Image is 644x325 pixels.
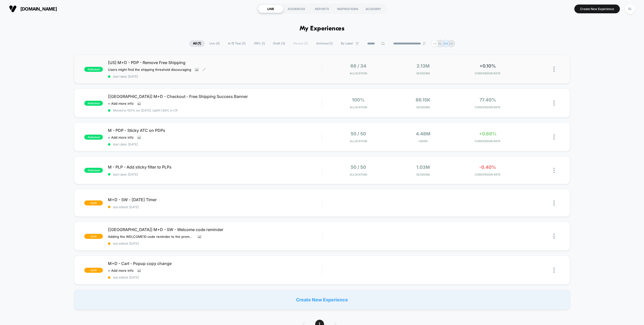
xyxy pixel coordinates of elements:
span: start date: [DATE] [108,142,322,146]
span: CONVERSION RATE [457,173,519,176]
span: 86.15k [416,97,430,102]
span: start date: [DATE] [108,173,322,176]
span: published [84,135,103,140]
span: CONVERSION RATE [457,105,519,109]
p: RL [438,42,442,45]
img: close [553,134,555,140]
span: +0.89% [479,131,497,136]
span: + Add more info [108,135,134,139]
span: Allocation [350,139,367,143]
span: 2.13M [417,63,430,69]
span: M+D - Cart - Popup copy change [108,261,322,266]
span: + Add more info [108,101,134,105]
span: Moved to 100% on: [DATE] . Uplift: 1.83% in CR [113,109,178,112]
span: start date: [DATE] [108,75,322,78]
button: Create New Experience [574,5,620,13]
span: 1.03M [416,165,430,170]
p: VG [449,42,453,45]
span: published [84,101,103,106]
span: Draft ( 3 ) [269,40,289,47]
img: close [553,234,555,239]
span: Users [392,139,454,143]
span: + Add more info [108,268,134,273]
span: last edited: [DATE] [108,242,322,245]
span: 77.40% [479,97,496,102]
span: 100% [352,97,365,102]
h1: My Experiences [300,25,345,32]
div: AUDIENCES [284,5,309,13]
span: Sessions [392,173,454,176]
span: Live ( 4 ) [206,40,223,47]
span: Adding the WELCOME10 code reminder to the promo bar, for new subscribers [108,235,194,239]
span: A/B Test ( 3 ) [224,40,249,47]
img: Visually logo [9,5,17,13]
img: close [553,267,555,273]
span: [[GEOGRAPHIC_DATA]] M+D - Checkout - Free Shipping Success Banner [108,94,322,99]
span: Allocation [350,173,367,176]
span: 66 / 34 [350,63,366,69]
span: [DOMAIN_NAME] [20,6,57,12]
img: close [553,100,555,106]
div: INSPIRATIONS [335,5,360,13]
span: Sessions [392,72,454,75]
span: All ( 7 ) [189,40,205,47]
div: + 5 [431,40,438,47]
span: [[GEOGRAPHIC_DATA]] M+D - SW - Welcome code reminder [108,227,322,232]
span: +0.10% [479,63,496,69]
div: Create New Experience [74,290,570,310]
span: M - PDP - Sticky ATC on PDPs [108,128,322,133]
span: published [84,67,103,72]
span: M - PLP - Add sticky filter to PLPs [108,165,322,170]
button: [DOMAIN_NAME] [8,5,58,13]
div: RL [625,4,635,14]
span: M+D - SW - [DATE] Timer [108,197,322,202]
span: -0.40% [479,165,496,170]
div: ACADEMY [360,5,386,13]
img: close [553,200,555,206]
span: By Label [341,42,353,45]
img: close [553,67,555,72]
span: 4.48M [416,131,430,136]
span: 50 / 50 [351,165,366,170]
span: draft [84,200,103,205]
span: Allocation [350,72,367,75]
div: LIVE [258,5,284,13]
span: Archived ( 1 ) [312,40,336,47]
span: draft [84,268,103,273]
span: [US] M+D - PDP - Remove Free Shipping [108,60,322,65]
button: RL [624,4,636,14]
span: last edited: [DATE] [108,205,322,209]
span: Sessions [392,105,454,109]
span: 100% ( 1 ) [250,40,269,47]
div: REPORTS [309,5,335,13]
span: draft [84,234,103,239]
span: 50 / 50 [351,131,366,136]
img: close [553,168,555,173]
span: published [84,168,103,173]
span: Users might find the shipping threshold discouraging [108,68,191,72]
span: CONVERSION RATE [457,139,519,143]
img: end [423,42,426,45]
span: CONVERSION RATE [457,72,519,75]
span: last edited: [DATE] [108,276,322,279]
span: Allocation [350,105,367,109]
p: BM [443,42,448,45]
